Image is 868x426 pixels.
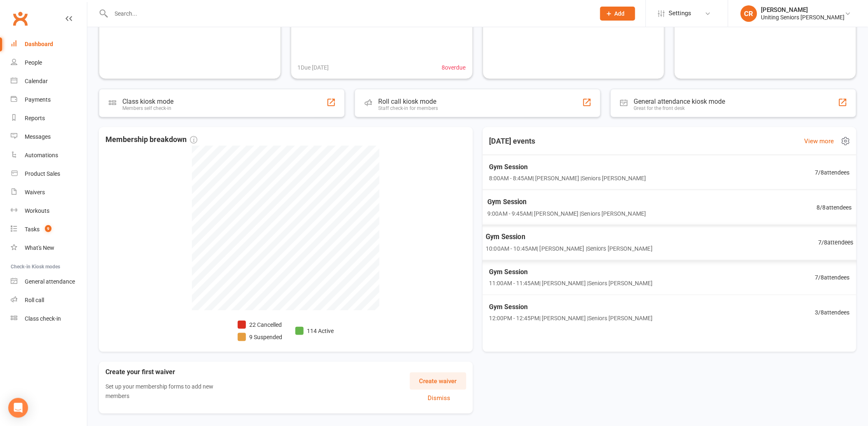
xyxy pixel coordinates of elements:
[105,368,239,376] h3: Create your first waiver
[483,134,542,149] h3: [DATE] events
[11,272,87,291] a: General attendance kiosk mode
[11,220,87,239] a: Tasks 9
[122,105,173,111] div: Members self check-in
[412,393,466,403] button: Dismiss
[11,146,87,165] a: Automations
[615,10,625,17] span: Add
[25,226,40,233] div: Tasks
[11,128,87,146] a: Messages
[25,189,45,196] div: Waivers
[487,197,646,207] span: Gym Session
[25,59,42,66] div: People
[11,72,87,91] a: Calendar
[25,152,58,158] div: Automations
[489,267,653,277] span: Gym Session
[489,174,646,183] span: 8:00AM - 8:45AM | [PERSON_NAME] | Seniors [PERSON_NAME]
[600,7,635,21] button: Add
[378,105,438,111] div: Staff check-in for members
[761,6,845,14] div: [PERSON_NAME]
[489,302,653,312] span: Gym Session
[10,8,30,29] a: Clubworx
[25,170,60,177] div: Product Sales
[815,273,850,282] span: 7 / 8 attendees
[489,314,653,323] span: 12:00PM - 12:45PM | [PERSON_NAME] | Seniors [PERSON_NAME]
[487,209,646,218] span: 9:00AM - 9:45AM | [PERSON_NAME] | Seniors [PERSON_NAME]
[634,98,725,105] div: General attendance kiosk mode
[11,239,87,257] a: What's New
[11,35,87,54] a: Dashboard
[741,5,757,22] div: CR
[109,8,590,19] input: Search...
[8,398,28,418] div: Open Intercom Messenger
[25,133,51,140] div: Messages
[489,162,646,172] span: Gym Session
[25,278,75,285] div: General attendance
[105,134,197,146] span: Membership breakdown
[25,78,48,84] div: Calendar
[25,115,45,121] div: Reports
[486,244,653,253] span: 10:00AM - 10:45AM | [PERSON_NAME] | Seniors [PERSON_NAME]
[25,244,54,251] div: What's New
[817,203,852,212] span: 8 / 8 attendees
[122,98,173,105] div: Class kiosk mode
[298,63,329,72] span: 1 Due [DATE]
[25,297,44,303] div: Roll call
[25,207,49,214] div: Workouts
[11,310,87,328] a: Class kiosk mode
[238,333,282,342] li: 9 Suspended
[25,315,61,322] div: Class check-in
[410,372,466,390] button: Create waiver
[11,183,87,202] a: Waivers
[25,41,53,47] div: Dashboard
[238,320,282,329] li: 22 Cancelled
[761,14,845,21] div: Uniting Seniors [PERSON_NAME]
[489,279,653,288] span: 11:00AM - 11:45AM | [PERSON_NAME] | Seniors [PERSON_NAME]
[105,382,225,400] p: Set up your membership forms to add new members
[669,4,692,23] span: Settings
[11,54,87,72] a: People
[11,109,87,128] a: Reports
[486,231,653,242] span: Gym Session
[805,136,834,146] a: View more
[815,168,850,177] span: 7 / 8 attendees
[818,237,854,247] span: 7 / 8 attendees
[25,96,51,103] div: Payments
[378,98,438,105] div: Roll call kiosk mode
[295,326,334,335] li: 114 Active
[634,105,725,111] div: Great for the front desk
[11,291,87,310] a: Roll call
[11,165,87,183] a: Product Sales
[11,202,87,220] a: Workouts
[815,308,850,317] span: 3 / 8 attendees
[11,91,87,109] a: Payments
[442,63,466,72] span: 8 overdue
[45,225,51,232] span: 9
